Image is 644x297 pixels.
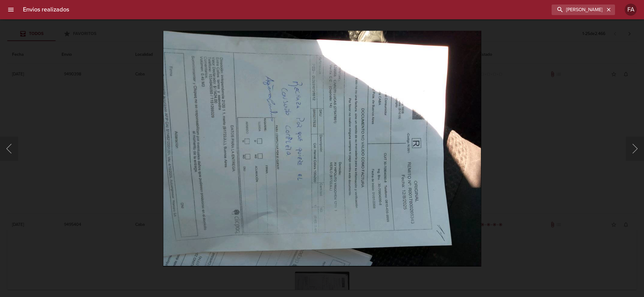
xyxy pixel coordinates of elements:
input: buscar [552,5,605,15]
div: Abrir información de usuario [625,4,637,16]
img: Image [163,31,481,267]
button: Siguiente [626,137,644,161]
div: FA [625,4,637,16]
button: menu [4,2,18,17]
h6: Envios realizados [23,5,69,14]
